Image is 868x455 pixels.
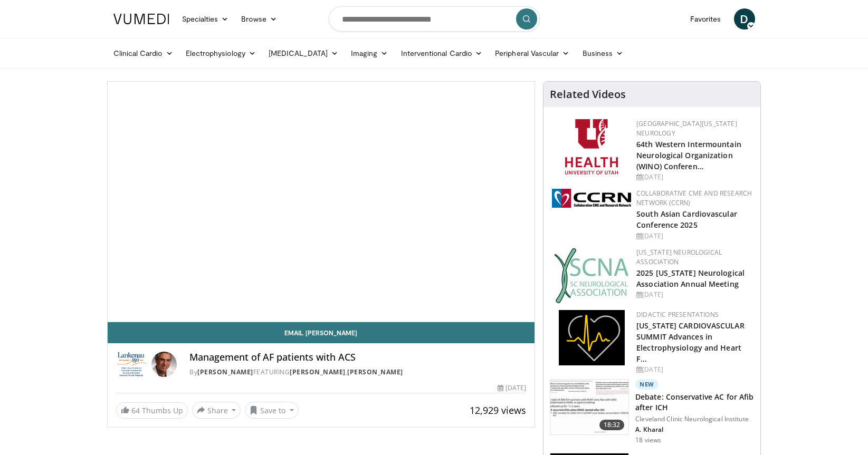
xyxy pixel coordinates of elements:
[245,402,299,419] button: Save to
[116,402,188,419] a: 64 Thumbs Up
[636,268,745,289] a: 2025 [US_STATE] Neurological Association Annual Meeting
[151,352,177,377] img: Avatar
[734,8,755,30] a: D
[554,248,629,303] img: b123db18-9392-45ae-ad1d-42c3758a27aa.jpg.150x105_q85_autocrop_double_scale_upscale_version-0.2.jpg
[635,379,659,390] p: New
[636,189,752,207] a: Collaborative CME and Research Network (CCRN)
[179,43,262,64] a: Electrophysiology
[636,365,752,374] div: [DATE]
[550,379,754,444] a: 18:32 New Debate: Conservative AC for Afib after ICH Cleveland Clinic Neurological Institute A. K...
[192,402,241,419] button: Share
[498,383,526,393] div: [DATE]
[635,436,661,444] p: 18 views
[636,290,752,299] div: [DATE]
[635,392,754,413] h3: Debate: Conservative AC for Afib after ICH
[635,425,754,434] p: A. Kharal
[235,8,283,30] a: Browse
[636,172,752,182] div: [DATE]
[599,420,625,430] span: 18:32
[116,352,148,377] img: Lankenau
[489,43,576,64] a: Peripheral Vascular
[189,352,526,363] h4: Management of AF patients with ACS
[550,88,626,101] h4: Related Videos
[470,404,526,417] span: 12,929 views
[636,321,745,364] a: [US_STATE] CARDIOVASCULAR SUMMIT Advances in Electrophysiology and Heart F…
[565,119,618,175] img: f6362829-b0a3-407d-a044-59546adfd345.png.150x105_q85_autocrop_double_scale_upscale_version-0.2.png
[559,310,625,365] img: 1860aa7a-ba06-47e3-81a4-3dc728c2b4cf.png.150x105_q85_autocrop_double_scale_upscale_version-0.2.png
[635,415,754,423] p: Cleveland Clinic Neurological Institute
[636,209,737,230] a: South Asian Cardiovascular Conference 2025
[636,310,752,320] div: Didactic Presentations
[636,139,741,171] a: 64th Western Intermountain Neurological Organization (WINO) Conferen…
[290,367,346,376] a: [PERSON_NAME]
[113,14,169,24] img: VuMedi Logo
[131,405,140,415] span: 64
[636,248,722,266] a: [US_STATE] Neurological Association
[108,82,535,322] video-js: Video Player
[684,8,728,30] a: Favorites
[576,43,630,64] a: Business
[345,43,395,64] a: Imaging
[636,119,737,138] a: [GEOGRAPHIC_DATA][US_STATE] Neurology
[550,380,628,434] img: 514e11ea-87f1-47fb-adb8-ddffea0a3059.150x105_q85_crop-smart_upscale.jpg
[395,43,489,64] a: Interventional Cardio
[107,43,179,64] a: Clinical Cardio
[197,367,253,376] a: [PERSON_NAME]
[262,43,345,64] a: [MEDICAL_DATA]
[636,231,752,241] div: [DATE]
[108,322,535,343] a: Email [PERSON_NAME]
[176,8,235,30] a: Specialties
[347,367,403,376] a: [PERSON_NAME]
[329,6,540,32] input: Search topics, interventions
[189,367,526,377] div: By FEATURING ,
[552,189,631,208] img: a04ee3ba-8487-4636-b0fb-5e8d268f3737.png.150x105_q85_autocrop_double_scale_upscale_version-0.2.png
